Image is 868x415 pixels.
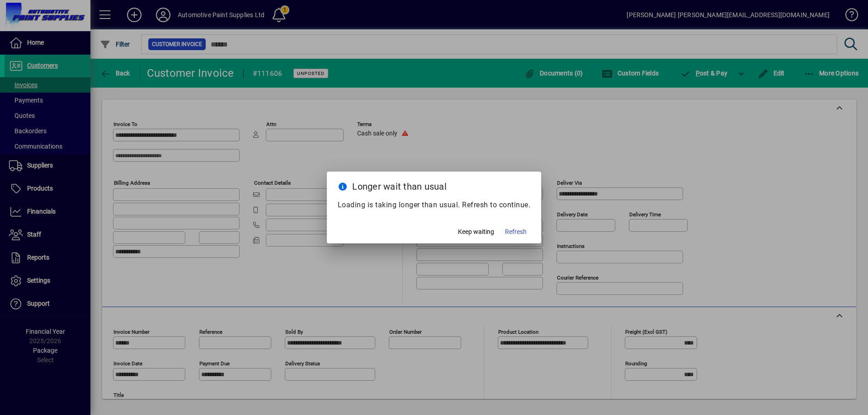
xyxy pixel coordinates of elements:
button: Refresh [501,224,530,240]
span: Keep waiting [458,227,494,237]
button: Keep waiting [454,224,498,240]
span: Refresh [505,227,527,237]
p: Loading is taking longer than usual. Refresh to continue. [338,200,531,210]
span: Longer wait than usual [352,181,447,192]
